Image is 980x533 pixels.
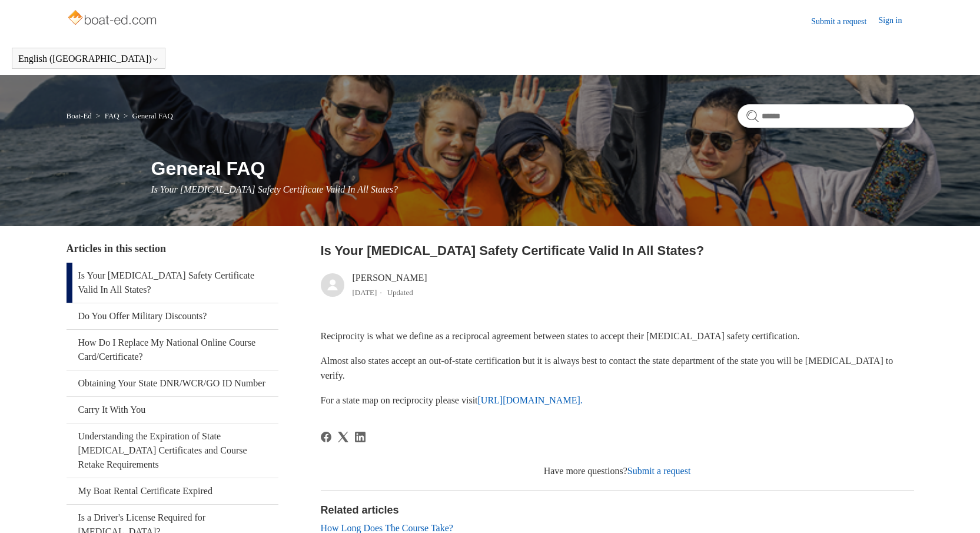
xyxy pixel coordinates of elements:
time: 03/01/2024, 13:48 [353,288,377,297]
p: Almost also states accept an out-of-state certification but it is always best to contact the stat... [321,353,914,383]
div: [PERSON_NAME] [353,271,427,299]
button: English ([GEOGRAPHIC_DATA]) [18,54,159,64]
a: Understanding the Expiration of State [MEDICAL_DATA] Certificates and Course Retake Requirements [67,423,278,478]
a: How Do I Replace My National Online Course Card/Certificate? [67,330,278,370]
svg: Share this page on LinkedIn [355,432,366,442]
a: Facebook [321,432,331,442]
input: Search [738,104,914,128]
a: General FAQ [132,111,173,120]
a: How Long Does The Course Take? [321,523,453,533]
h2: Related articles [321,502,914,518]
a: Submit a request [627,466,691,476]
div: Have more questions? [321,464,914,478]
span: Articles in this section [67,243,166,254]
a: Carry It With You [67,397,278,423]
li: FAQ [94,111,121,120]
a: My Boat Rental Certificate Expired [67,478,278,504]
a: FAQ [105,111,119,120]
a: X Corp [338,432,348,442]
svg: Share this page on X Corp [338,432,348,442]
p: Reciprocity is what we define as a reciprocal agreement between states to accept their [MEDICAL_D... [321,329,914,344]
a: [URL][DOMAIN_NAME]. [478,395,583,405]
svg: Share this page on Facebook [321,432,331,442]
img: Boat-Ed Help Center home page [67,7,160,31]
a: Is Your [MEDICAL_DATA] Safety Certificate Valid In All States? [67,263,278,303]
span: Is Your [MEDICAL_DATA] Safety Certificate Valid In All States? [151,184,398,194]
li: Updated [387,288,413,297]
a: Boat-Ed [67,111,92,120]
li: General FAQ [121,111,173,120]
a: LinkedIn [355,432,366,442]
a: Sign in [878,14,913,28]
p: For a state map on reciprocity please visit [321,393,914,408]
li: Boat-Ed [67,111,94,120]
h1: General FAQ [151,154,914,183]
h2: Is Your Boating Safety Certificate Valid In All States? [321,241,914,260]
a: Obtaining Your State DNR/WCR/GO ID Number [67,370,278,396]
a: Do You Offer Military Discounts? [67,303,278,329]
a: Submit a request [811,15,878,28]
